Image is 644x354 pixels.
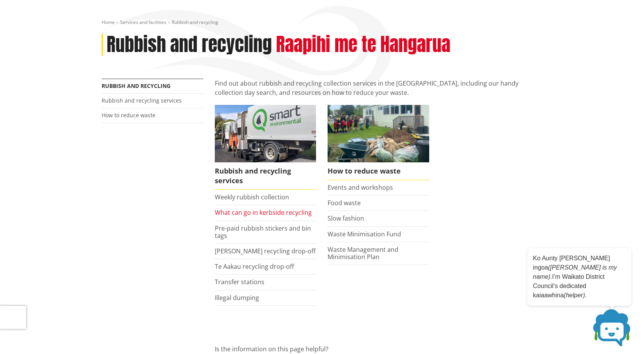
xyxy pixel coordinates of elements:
a: Te Aakau recycling drop-off [215,262,294,271]
a: Rubbish and recycling services [215,105,316,190]
span: How to reduce waste [328,162,429,180]
span: Rubbish and recycling services [215,162,316,190]
a: Slow fashion [328,214,364,223]
em: (helper) [564,292,585,298]
h1: Rubbish and recycling [107,34,272,56]
img: Rubbish and recycling services [215,105,316,162]
img: Reducing waste [328,105,429,162]
p: Ko Aunty [PERSON_NAME] ingoa I’m Waikato District Council’s dedicated kaiaawhina . [533,254,626,300]
em: ([PERSON_NAME] is my name). [533,264,617,280]
p: Is the information on this page helpful? [215,344,543,354]
a: Rubbish and recycling services [102,97,182,104]
span: Rubbish and recycling [172,19,218,25]
a: Home [102,19,115,25]
a: Events and workshops [328,183,393,192]
a: How to reduce waste [102,111,156,119]
a: [PERSON_NAME] recycling drop-off [215,247,316,255]
a: Rubbish and recycling [102,82,171,89]
a: Waste Minimisation Fund [328,230,401,238]
a: How to reduce waste [328,105,429,180]
a: Weekly rubbish collection [215,193,289,201]
a: Transfer stations [215,278,264,286]
a: Waste Management and Minimisation Plan [328,245,398,261]
a: Services and facilities [120,19,166,25]
h2: Raapihi me te Hangarua [276,34,450,56]
a: Illegal dumping [215,293,259,302]
a: What can go in kerbside recycling [215,208,312,217]
a: Food waste [328,199,361,207]
p: Find out about rubbish and recycling collection services in the [GEOGRAPHIC_DATA], including our ... [215,79,543,97]
nav: breadcrumb [102,19,543,26]
a: Pre-paid rubbish stickers and bin tags [215,224,311,240]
